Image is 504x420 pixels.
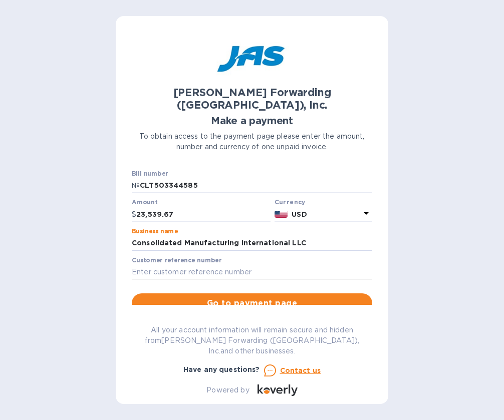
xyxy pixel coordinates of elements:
b: USD [292,210,307,218]
input: Enter business name [132,236,372,251]
span: Go to payment page [140,297,364,309]
p: $ [132,209,136,220]
p: № [132,180,140,191]
u: Contact us [280,366,321,374]
label: Customer reference number [132,257,221,263]
input: Enter bill number [140,178,372,193]
b: Have any questions? [183,365,260,373]
label: Amount [132,200,157,206]
input: 0.00 [136,207,271,222]
b: [PERSON_NAME] Forwarding ([GEOGRAPHIC_DATA]), Inc. [173,86,331,111]
button: Go to payment page [132,293,372,313]
input: Enter customer reference number [132,265,372,280]
label: Bill number [132,171,168,177]
p: To obtain access to the payment page please enter the amount, number and currency of one unpaid i... [132,131,372,152]
b: Currency [275,198,306,206]
label: Business name [132,228,178,234]
h1: Make a payment [132,115,372,127]
p: Powered by [206,385,249,395]
p: All your account information will remain secure and hidden from [PERSON_NAME] Forwarding ([GEOGRA... [132,325,372,356]
img: USD [275,211,288,218]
